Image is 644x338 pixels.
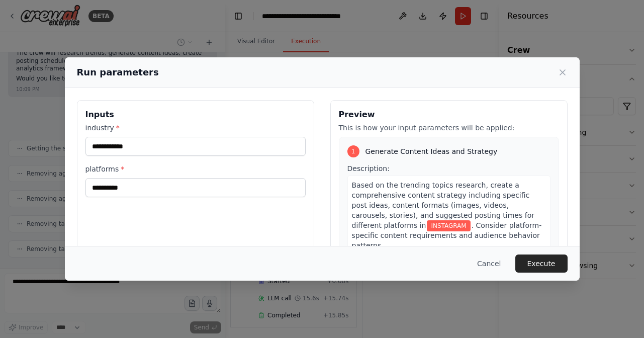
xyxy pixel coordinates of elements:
span: . Consider platform-specific content requirements and audience behavior patterns. [352,221,542,249]
p: This is how your input parameters will be applied: [339,123,559,133]
button: Execute [515,255,568,273]
h2: Run parameters [77,65,159,79]
span: Based on the trending topics research, create a comprehensive content strategy including specific... [352,181,534,229]
button: Cancel [469,255,509,273]
span: Generate Content Ideas and Strategy [365,146,498,156]
span: Description: [347,164,390,173]
span: Variable: platforms [427,220,470,231]
div: 1 [347,145,359,157]
h3: Inputs [85,109,306,121]
label: platforms [85,164,306,174]
label: industry [85,123,306,133]
h3: Preview [339,109,559,121]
